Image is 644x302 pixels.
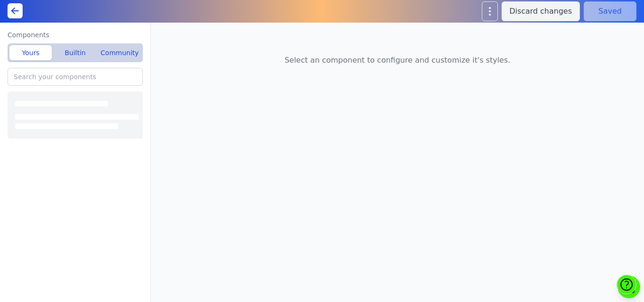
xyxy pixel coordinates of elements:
[54,45,96,60] button: Builtin
[9,45,52,60] button: Yours
[502,1,580,21] button: Discard changes
[8,30,143,40] label: Components
[285,55,511,66] p: Select an component to configure and customize it's styles.
[99,45,141,60] button: Community
[584,1,636,21] button: Saved
[8,68,143,86] input: Search your components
